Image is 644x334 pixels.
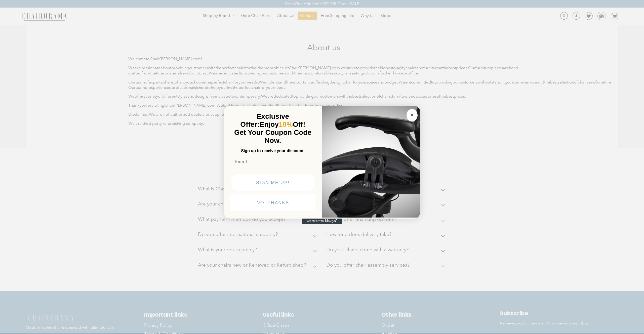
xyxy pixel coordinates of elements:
[322,105,420,218] img: 92d77583-a095-41f6-84e7-858462e0427a.jpeg
[302,218,342,224] a: Created with Klaviyo - opens in a new tab
[230,157,315,167] input: Email
[241,149,305,153] span: Sign up to receive your discount.
[260,120,305,128] span: Enjoy Off!
[234,129,312,144] span: Get Your Coupon Code Now.
[279,120,293,128] span: 10%
[240,112,289,128] span: Exclusive Offer:
[407,109,418,121] button: Close dialog
[618,302,642,325] iframe: Tidio Chat
[231,174,314,191] button: SIGN ME UP!
[230,194,315,211] button: NO, THANKS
